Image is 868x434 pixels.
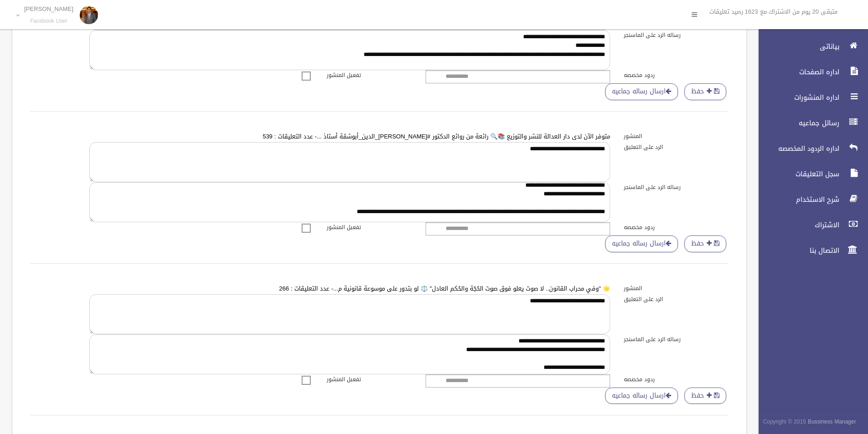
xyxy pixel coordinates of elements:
a: اداره الصفحات [751,62,868,82]
strong: Bussiness Manager [808,417,856,427]
span: Copyright © 2015 [763,417,806,427]
p: [PERSON_NAME] [24,5,73,12]
label: الرد على التعليق [617,142,735,152]
a: ارسال رساله جماعيه [605,83,678,100]
a: الاشتراك [751,215,868,235]
a: 🌟 "وفي محراب القانون.. لا صوت يعلو فوق صوت الحُجّة والحُكم العادل" ⚖️ لو بتدور على موسوعة قانونية... [279,283,610,294]
label: المنشور [617,283,735,293]
span: رسائل جماعيه [751,118,842,128]
span: سجل التعليقات [751,169,842,179]
a: رسائل جماعيه [751,113,868,133]
label: تفعيل المنشور [320,70,438,80]
label: تفعيل المنشور [320,374,438,384]
label: تفعيل المنشور [320,222,438,232]
label: ردود مخصصه [617,374,735,384]
label: ردود مخصصه [617,222,735,232]
label: رساله الرد على الماسنجر [617,182,735,192]
a: شرح الاستخدام [751,189,868,209]
label: رساله الرد على الماسنجر [617,30,735,40]
span: الاتصال بنا [751,246,842,255]
span: اداره الردود المخصصه [751,144,842,153]
a: بياناتى [751,36,868,56]
button: حفظ [684,235,726,252]
label: ردود مخصصه [617,70,735,80]
a: الاتصال بنا [751,240,868,260]
label: المنشور [617,131,735,141]
span: بياناتى [751,42,842,51]
span: اداره المنشورات [751,93,842,102]
small: Facebook User [24,18,73,25]
a: ارسال رساله جماعيه [605,235,678,252]
label: الرد على التعليق [617,294,735,304]
a: اداره الردود المخصصه [751,138,868,158]
a: ارسال رساله جماعيه [605,388,678,404]
span: الاشتراك [751,220,842,230]
a: سجل التعليقات [751,164,868,184]
a: متوفر الآن لدى دار العدالة للنشر والتوزيع 📚🔍 رائعة من روائع الدكتور #[PERSON_NAME]_الدين_أبوشقة أ... [262,131,610,142]
span: اداره الصفحات [751,67,842,77]
label: رساله الرد على الماسنجر [617,334,735,344]
a: اداره المنشورات [751,87,868,107]
button: حفظ [684,83,726,100]
button: حفظ [684,388,726,404]
span: شرح الاستخدام [751,195,842,204]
